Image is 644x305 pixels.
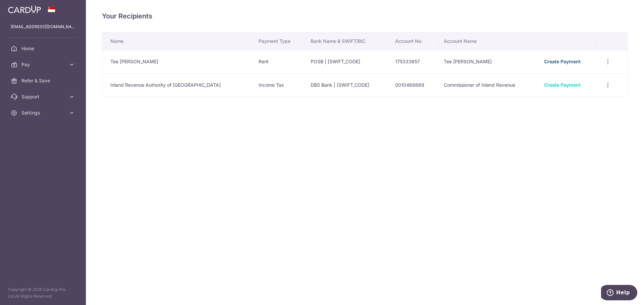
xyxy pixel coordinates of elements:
th: Payment Type [253,32,305,50]
span: Pay [21,61,66,68]
td: Commissioner of Inland Revenue [438,73,539,97]
td: Inland Revenue Authority of [GEOGRAPHIC_DATA] [102,73,253,97]
td: Tee [PERSON_NAME] [438,50,539,73]
span: Settings [21,109,66,116]
img: CardUp [8,5,41,13]
td: 0010468669 [390,73,438,97]
td: Tee [PERSON_NAME] [102,50,253,73]
span: Refer & Save [21,77,66,84]
a: Create Payment [544,59,581,64]
td: Income Tax [253,73,305,97]
td: POSB | [SWIFT_CODE] [305,50,390,73]
td: 175333657 [390,50,438,73]
iframe: Opens a widget where you can find more information [601,285,637,302]
p: [EMAIL_ADDRESS][DOMAIN_NAME] [11,23,75,30]
a: Create Payment [544,82,581,88]
span: Support [21,93,66,100]
td: DBS Bank | [SWIFT_CODE] [305,73,390,97]
td: Rent [253,50,305,73]
th: Account Name [438,32,539,50]
th: Account No. [390,32,438,50]
h4: Your Recipients [102,11,628,21]
th: Bank Name & SWIFT/BIC [305,32,390,50]
th: Name [102,32,253,50]
span: Home [21,45,66,52]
